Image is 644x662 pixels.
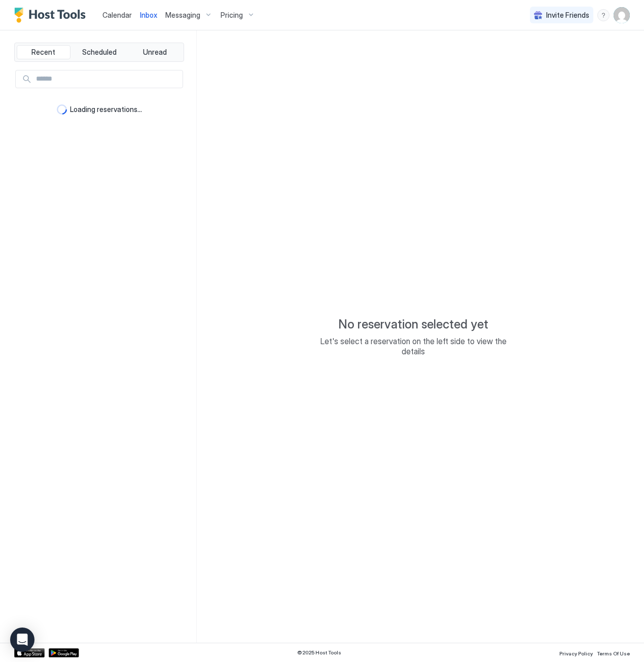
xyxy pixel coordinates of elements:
[614,7,630,23] div: User profile
[338,317,488,332] span: No reservation selected yet
[559,647,593,658] a: Privacy Policy
[312,336,515,356] span: Let's select a reservation on the left side to view the details
[597,650,630,656] span: Terms Of Use
[297,649,341,656] span: © 2025 Host Tools
[10,628,34,652] div: Open Intercom Messenger
[57,104,67,115] div: loading
[597,647,630,658] a: Terms Of Use
[17,45,70,59] button: Recent
[102,10,132,20] a: Calendar
[221,11,243,20] span: Pricing
[49,648,79,657] a: Google Play Store
[546,11,589,20] span: Invite Friends
[32,70,183,88] input: Input Field
[165,11,200,20] span: Messaging
[128,45,182,59] button: Unread
[140,10,157,20] a: Inbox
[14,43,184,62] div: tab-group
[559,650,593,656] span: Privacy Policy
[14,648,45,657] a: App Store
[73,45,126,59] button: Scheduled
[102,11,132,19] span: Calendar
[82,48,117,57] span: Scheduled
[70,105,142,114] span: Loading reservations...
[31,48,55,57] span: Recent
[14,8,90,23] a: Host Tools Logo
[143,48,167,57] span: Unread
[597,9,610,21] div: menu
[140,11,157,19] span: Inbox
